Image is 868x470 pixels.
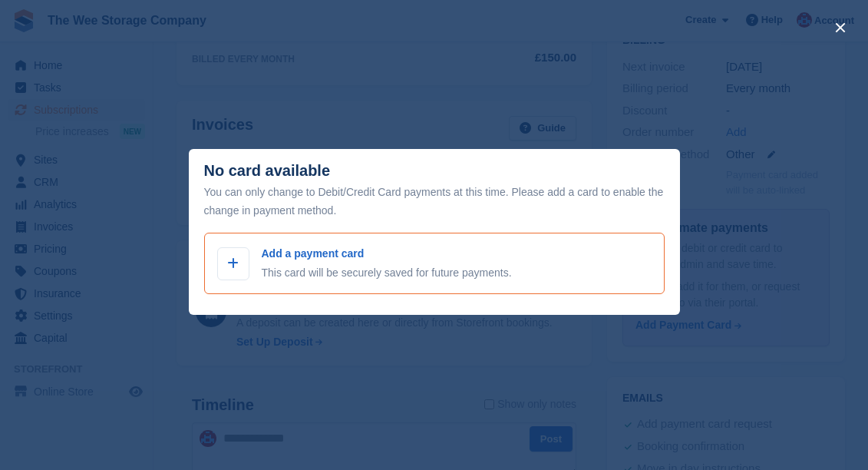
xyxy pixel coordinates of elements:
[204,183,665,220] div: You can only change to Debit/Credit Card payments at this time. Please add a card to enable the c...
[262,246,512,262] p: Add a payment card
[262,265,512,281] p: This card will be securely saved for future payments.
[204,162,331,180] div: No card available
[828,15,853,40] button: close
[204,233,665,294] a: Add a payment card This card will be securely saved for future payments.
